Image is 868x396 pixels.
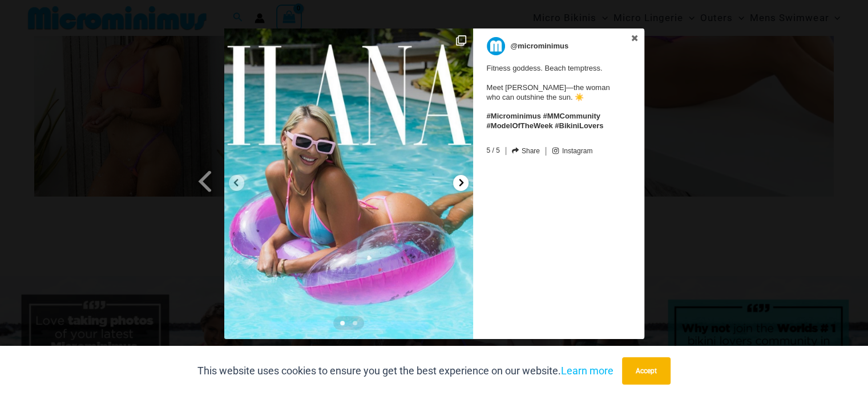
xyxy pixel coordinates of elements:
a: #Microminimus [487,112,541,120]
a: Instagram [552,147,592,156]
button: Accept [622,357,671,385]
img: microminimus.jpg [487,37,505,55]
p: This website uses cookies to ensure you get the best experience on our website. [197,362,613,379]
span: Fitness goddess. Beach temptress. Meet [PERSON_NAME]—the woman who can outshine the sun. ☀️ [487,58,623,131]
a: #ModelOfTheWeek [487,121,553,130]
p: @microminimus [511,37,569,55]
span: 5 / 5 [487,144,500,154]
a: #BikiniLovers [555,121,603,130]
a: Share [512,147,540,155]
a: @microminimus [487,37,623,55]
img: Fitness goddess. Beach temptress.<br> <br> Meet Ilana—the woman who can outshine the sun. ☀️ <br>... [224,28,473,339]
a: Learn more [561,365,613,377]
a: #MMCommunity [543,112,600,120]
